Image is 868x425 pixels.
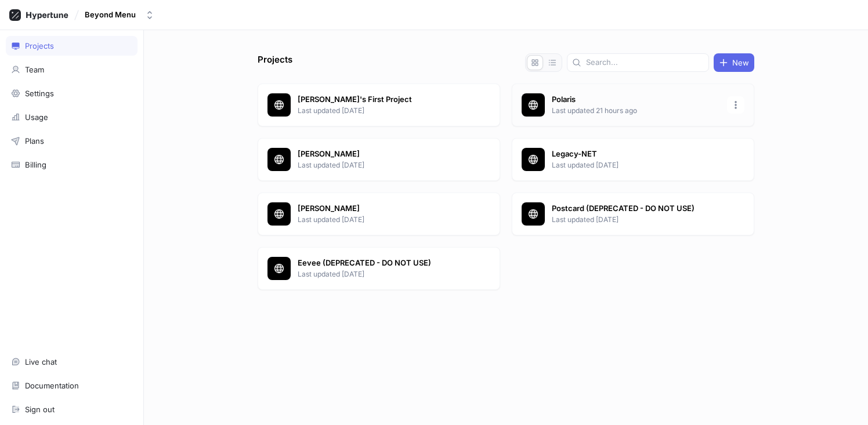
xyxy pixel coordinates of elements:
[298,215,466,225] p: Last updated [DATE]
[25,89,54,98] div: Settings
[25,65,44,74] div: Team
[298,148,466,160] p: [PERSON_NAME]
[298,94,466,106] p: [PERSON_NAME]'s First Project
[298,269,466,279] p: Last updated [DATE]
[552,94,720,106] p: Polaris
[6,107,138,127] a: Usage
[6,155,138,175] a: Billing
[25,405,55,414] div: Sign out
[552,160,720,170] p: Last updated [DATE]
[85,10,136,20] div: Beyond Menu
[25,112,48,122] div: Usage
[732,59,749,66] span: New
[586,57,704,68] input: Search...
[6,83,138,103] a: Settings
[6,376,138,395] a: Documentation
[25,381,79,390] div: Documentation
[298,257,466,269] p: Eevee (DEPRECATED - DO NOT USE)
[6,60,138,79] a: Team
[25,160,46,169] div: Billing
[258,53,292,72] p: Projects
[6,131,138,151] a: Plans
[298,106,466,116] p: Last updated [DATE]
[552,148,720,160] p: Legacy-NET
[25,357,57,366] div: Live chat
[552,203,720,215] p: Postcard (DEPRECATED - DO NOT USE)
[714,53,754,72] button: New
[25,41,54,50] div: Projects
[552,215,720,225] p: Last updated [DATE]
[298,160,466,170] p: Last updated [DATE]
[298,203,466,215] p: [PERSON_NAME]
[6,36,138,56] a: Projects
[80,5,159,24] button: Beyond Menu
[552,106,720,116] p: Last updated 21 hours ago
[25,136,44,146] div: Plans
